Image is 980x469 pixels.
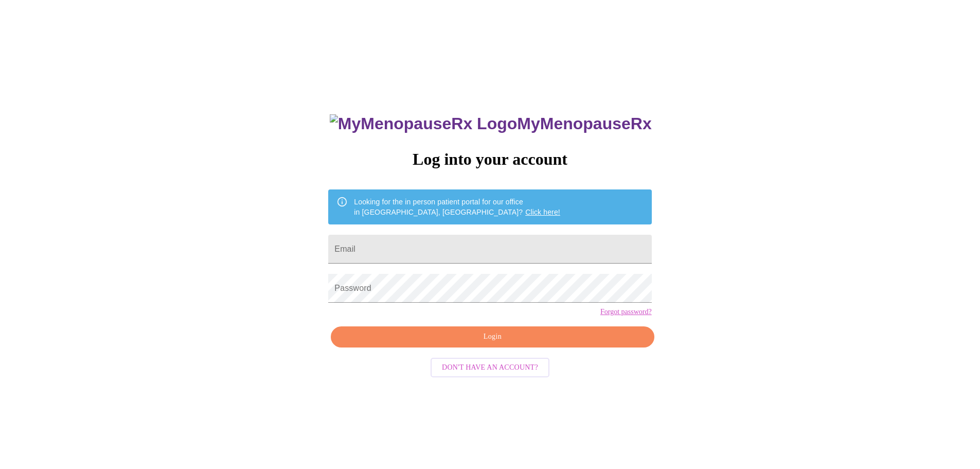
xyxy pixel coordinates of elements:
h3: MyMenopauseRx [330,114,652,133]
span: Login [343,331,642,343]
a: Forgot password? [600,308,652,316]
h3: Log into your account [328,150,651,169]
div: Looking for the in person patient portal for our office in [GEOGRAPHIC_DATA], [GEOGRAPHIC_DATA]? [354,193,560,221]
span: Don't have an account? [442,361,538,374]
button: Login [331,326,654,348]
button: Don't have an account? [431,358,549,378]
a: Don't have an account? [428,362,552,371]
img: MyMenopauseRx Logo [330,114,517,133]
a: Click here! [525,208,560,216]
